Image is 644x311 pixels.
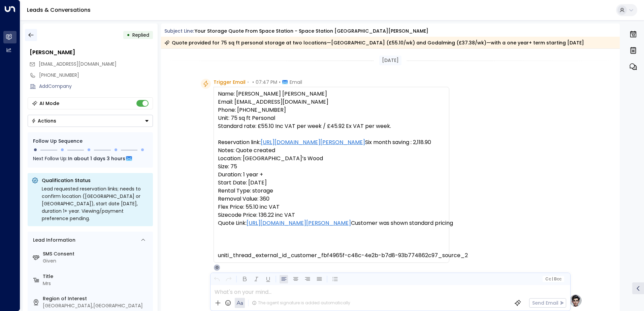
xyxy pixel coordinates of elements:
[39,61,117,67] span: [EMAIL_ADDRESS][DOMAIN_NAME]
[261,138,365,146] a: [URL][DOMAIN_NAME][PERSON_NAME]
[224,275,233,283] button: Redo
[214,79,246,85] span: Trigger Email
[68,155,125,162] span: In about 1 days 3 hours
[43,250,150,257] label: SMS Consent
[545,277,561,281] span: Cc Bcc
[252,300,350,306] div: The agent signature is added automatically
[43,280,150,287] div: Mrs
[27,6,91,14] a: Leads & Conversations
[33,155,148,162] div: Next Follow Up:
[39,83,153,90] div: AddCompany
[39,100,59,107] div: AI Mode
[569,294,582,307] img: profile-logo.png
[247,219,351,227] a: [URL][DOMAIN_NAME][PERSON_NAME]
[164,28,194,34] span: Subject Line:
[127,29,130,41] div: •
[379,56,401,65] div: [DATE]
[542,276,564,282] button: Cc|Bcc
[42,177,149,184] p: Qualification Status
[213,275,221,283] button: Undo
[43,273,150,280] label: Title
[30,48,153,57] div: [PERSON_NAME]
[43,257,150,265] div: Given
[164,39,584,46] div: Quote provided for 75 sq ft personal storage at two locations—[GEOGRAPHIC_DATA] (£55.10/wk) and G...
[33,138,148,145] div: Follow Up Sequence
[31,118,56,124] div: Actions
[31,237,75,244] div: Lead Information
[39,61,117,68] span: timonyhammersley@gmail.com
[195,28,428,35] div: Your storage quote from Space Station - Space Station [GEOGRAPHIC_DATA][PERSON_NAME]
[214,264,220,271] div: O
[252,79,254,85] span: •
[43,302,150,309] div: [GEOGRAPHIC_DATA],[GEOGRAPHIC_DATA]
[552,277,553,281] span: |
[28,115,153,127] div: Button group with a nested menu
[218,90,445,260] pre: Name: [PERSON_NAME] [PERSON_NAME] Email: [EMAIL_ADDRESS][DOMAIN_NAME] Phone: [PHONE_NUMBER] Unit:...
[42,185,149,222] div: Lead requested reservation links; needs to confirm location ([GEOGRAPHIC_DATA] or [GEOGRAPHIC_DAT...
[43,295,150,302] label: Region of Interest
[132,32,149,38] span: Replied
[39,72,153,79] div: [PHONE_NUMBER]
[256,79,277,85] span: 07:47 PM
[247,79,249,85] span: •
[290,79,302,85] span: Email
[28,115,153,127] button: Actions
[279,79,281,85] span: •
